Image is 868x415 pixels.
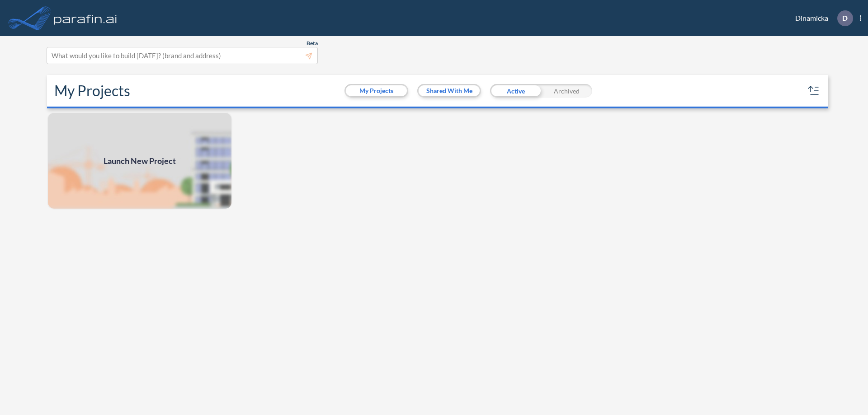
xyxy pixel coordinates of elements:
[842,14,848,22] p: D
[490,84,541,98] div: Active
[47,112,232,210] img: add
[541,84,592,98] div: Archived
[419,85,480,96] button: Shared With Me
[346,85,407,96] button: My Projects
[52,9,119,27] img: logo
[782,10,861,26] div: Dinamicka
[104,155,176,167] span: Launch New Project
[54,82,130,99] h2: My Projects
[307,40,318,47] span: Beta
[807,84,821,98] button: sort
[47,112,232,210] a: Launch New Project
